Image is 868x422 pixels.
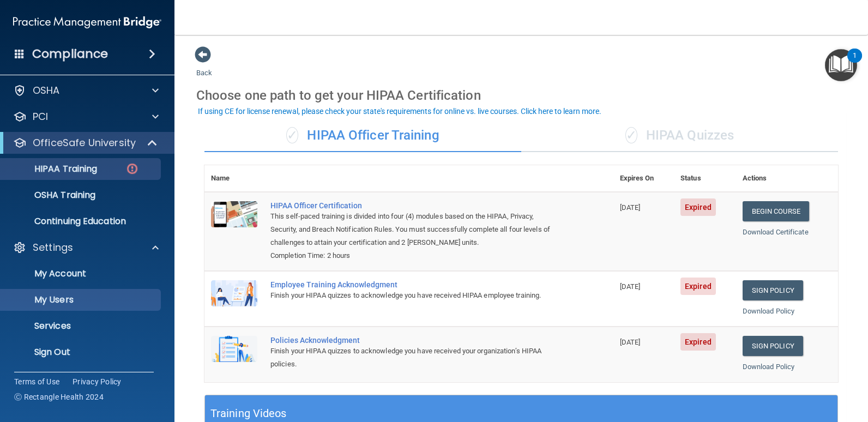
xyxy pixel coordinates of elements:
p: OSHA Training [7,190,95,201]
div: 1 [853,56,857,70]
a: OSHA [13,84,159,97]
button: If using CE for license renewal, please check your state's requirements for online vs. live cours... [196,106,603,117]
p: My Account [7,268,156,279]
a: Settings [13,241,159,254]
a: Begin Course [743,201,809,221]
span: [DATE] [620,338,641,346]
a: OfficeSafe University [13,136,158,149]
p: Sign Out [7,347,156,358]
div: Choose one path to get your HIPAA Certification [196,80,846,111]
div: Finish your HIPAA quizzes to acknowledge you have received your organization’s HIPAA policies. [270,345,559,371]
p: PCI [33,110,48,123]
span: ✓ [286,127,298,143]
p: Services [7,321,156,331]
a: Terms of Use [14,376,59,387]
p: OfficeSafe University [33,136,136,149]
th: Status [674,165,736,192]
p: My Users [7,294,156,305]
div: Employee Training Acknowledgment [270,280,559,289]
div: Finish your HIPAA quizzes to acknowledge you have received HIPAA employee training. [270,289,559,302]
a: Sign Policy [743,280,803,300]
a: Download Policy [743,307,795,315]
span: [DATE] [620,203,641,212]
div: This self-paced training is divided into four (4) modules based on the HIPAA, Privacy, Security, ... [270,210,559,249]
p: HIPAA Training [7,164,97,174]
span: [DATE] [620,282,641,291]
img: PMB logo [13,11,161,33]
div: If using CE for license renewal, please check your state's requirements for online vs. live cours... [198,107,601,115]
div: HIPAA Quizzes [521,119,838,152]
a: PCI [13,110,159,123]
p: Continuing Education [7,216,156,227]
p: OSHA [33,84,60,97]
a: Sign Policy [743,336,803,356]
p: Settings [33,241,73,254]
iframe: Drift Widget Chat Controller [679,345,855,388]
img: danger-circle.6113f641.png [125,162,139,176]
a: Privacy Policy [73,376,122,387]
th: Actions [736,165,838,192]
span: Ⓒ Rectangle Health 2024 [14,391,104,402]
span: ✓ [625,127,637,143]
div: HIPAA Officer Training [204,119,521,152]
th: Expires On [613,165,674,192]
div: Policies Acknowledgment [270,336,559,345]
button: Open Resource Center, 1 new notification [825,49,857,81]
div: Completion Time: 2 hours [270,249,559,262]
a: Back [196,56,212,77]
span: Expired [680,198,716,216]
span: Expired [680,333,716,351]
th: Name [204,165,264,192]
a: Download Certificate [743,228,809,236]
span: Expired [680,278,716,295]
a: HIPAA Officer Certification [270,201,559,210]
h4: Compliance [32,46,108,62]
